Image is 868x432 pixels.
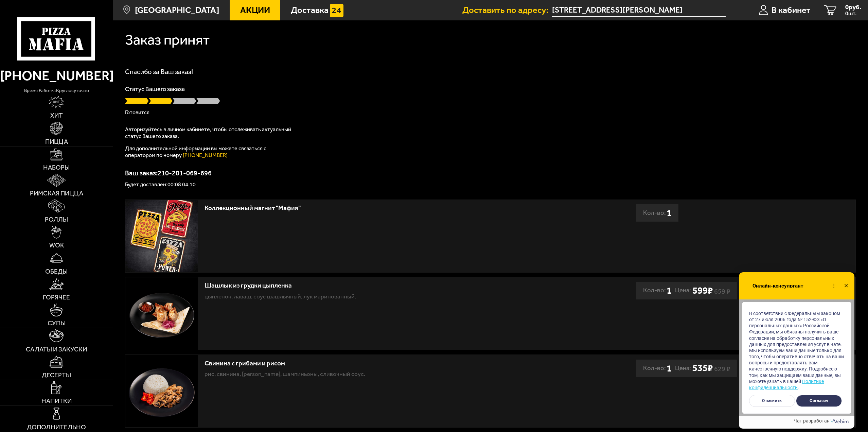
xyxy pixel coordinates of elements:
[675,360,691,377] span: Цена:
[291,6,329,15] span: Доставка
[772,6,811,15] span: В кабинет
[794,418,850,424] a: Чат разработан
[462,6,552,15] span: Доставить по адресу:
[692,362,713,374] b: 535 ₽
[552,4,726,17] span: улица Федосеенко, 33
[125,145,295,159] p: Для дополнительной информации вы можете связаться с оператором по номеру
[692,285,713,296] b: 599 ₽
[48,320,66,326] span: Супы
[714,367,730,371] s: 629 ₽
[749,310,844,391] div: .
[205,204,547,212] div: Коллекционный магнит "Мафия"
[749,311,844,384] span: В соответствии с Федеральным законом от 27 июля 2006 года № 152-ФЗ «О персональных данных» Россий...
[125,68,856,75] h1: Спасибо за Ваш заказ!
[845,4,861,11] span: 0 руб.
[50,112,63,119] span: Хит
[42,372,71,378] span: Десерты
[205,292,547,301] p: цыпленок, лаваш, соус шашлычный, лук маринованный.
[643,282,672,299] div: Кол-во:
[643,360,672,377] div: Кол-во:
[45,216,68,223] span: Роллы
[125,86,856,92] p: Статус Вашего заказа
[41,398,72,404] span: Напитки
[125,126,295,140] p: Авторизуйтесь в личном кабинете, чтобы отслеживать актуальный статус Вашего заказа.
[845,11,861,16] span: 0 шт.
[667,282,672,299] b: 1
[45,268,68,275] span: Обеды
[667,204,672,222] b: 1
[330,4,343,17] img: 15daf4d41897b9f0e9f617042186c801.svg
[125,110,856,115] p: Готовится
[27,424,86,430] span: Дополнительно
[749,395,795,407] button: Отменить
[135,6,219,15] span: [GEOGRAPHIC_DATA]
[796,395,842,407] button: Согласен
[643,204,672,222] div: Кол-во:
[552,4,726,17] input: Ваш адрес доставки
[125,33,210,47] h1: Заказ принят
[205,369,547,379] p: рис, свинина, [PERSON_NAME], шампиньоны, сливочный соус.
[125,170,856,176] p: Ваш заказ: 210-201-069-696
[205,360,547,367] div: Свинина с грибами и рисом
[240,6,270,15] span: Акции
[30,190,83,196] span: Римская пицца
[752,282,803,289] span: Онлайн-консультант
[714,289,730,294] s: 659 ₽
[45,138,68,145] span: Пицца
[43,294,70,300] span: Горячее
[43,164,70,171] span: Наборы
[26,346,87,352] span: Салаты и закуски
[125,182,856,187] p: Будет доставлен: 00:08 04.10
[183,152,228,158] a: [PHONE_NUMBER]
[205,282,547,290] div: Шашлык из грудки цыпленка
[675,282,691,299] span: Цена:
[667,360,672,377] b: 1
[49,242,64,248] span: WOK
